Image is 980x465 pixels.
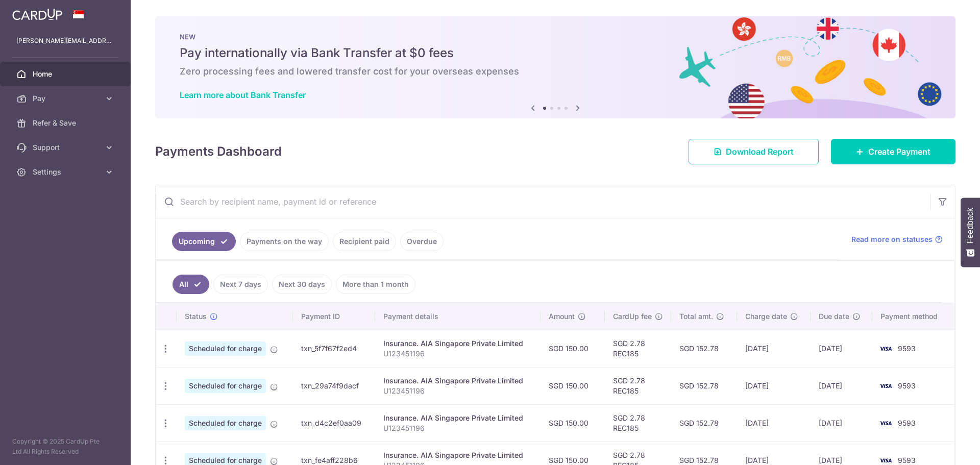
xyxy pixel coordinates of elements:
[293,404,375,442] td: txn_d4c2ef0aa09
[875,380,896,392] img: Bank Card
[605,367,671,404] td: SGD 2.78 REC185
[541,367,605,404] td: SGD 150.00
[293,330,375,367] td: txn_5f7f67f2ed4
[173,275,209,294] a: All
[333,232,396,251] a: Recipient paid
[541,404,605,442] td: SGD 150.00
[185,379,266,393] span: Scheduled for charge
[737,367,811,404] td: [DATE]
[383,423,532,433] p: U123451196
[383,349,532,359] p: U123451196
[961,198,980,267] button: Feedback - Show survey
[851,234,943,244] a: Read more on statuses
[811,404,872,442] td: [DATE]
[868,145,930,158] span: Create Payment
[375,303,541,330] th: Payment details
[156,185,930,218] input: Search by recipient name, payment id or reference
[831,139,955,164] a: Create Payment
[272,275,332,294] a: Next 30 days
[213,275,268,294] a: Next 7 days
[898,344,916,353] span: 9593
[180,33,931,41] p: NEW
[737,404,811,442] td: [DATE]
[293,367,375,404] td: txn_29a74f9dacf
[811,367,872,404] td: [DATE]
[898,419,916,427] span: 9593
[336,275,415,294] a: More than 1 month
[155,16,955,118] img: Bank transfer banner
[875,417,896,429] img: Bank Card
[851,234,933,244] span: Read more on statuses
[185,416,266,430] span: Scheduled for charge
[33,93,100,104] span: Pay
[605,330,671,367] td: SGD 2.78 REC185
[549,311,575,322] span: Amount
[898,381,916,390] span: 9593
[679,311,713,322] span: Total amt.
[240,232,329,251] a: Payments on the way
[33,118,100,128] span: Refer & Save
[383,338,532,349] div: Insurance. AIA Singapore Private Limited
[605,404,671,442] td: SGD 2.78 REC185
[898,456,916,464] span: 9593
[819,311,849,322] span: Due date
[185,311,207,322] span: Status
[875,342,896,355] img: Bank Card
[33,69,100,79] span: Home
[155,142,282,161] h4: Payments Dashboard
[33,142,100,153] span: Support
[293,303,375,330] th: Payment ID
[33,167,100,177] span: Settings
[613,311,652,322] span: CardUp fee
[12,8,62,20] img: CardUp
[737,330,811,367] td: [DATE]
[671,330,737,367] td: SGD 152.78
[383,376,532,386] div: Insurance. AIA Singapore Private Limited
[671,404,737,442] td: SGD 152.78
[16,36,114,46] p: [PERSON_NAME][EMAIL_ADDRESS][DOMAIN_NAME]
[745,311,787,322] span: Charge date
[966,208,975,243] span: Feedback
[383,413,532,423] div: Insurance. AIA Singapore Private Limited
[185,341,266,356] span: Scheduled for charge
[383,386,532,396] p: U123451196
[726,145,794,158] span: Download Report
[180,65,931,78] h6: Zero processing fees and lowered transfer cost for your overseas expenses
[180,45,931,61] h5: Pay internationally via Bank Transfer at $0 fees
[811,330,872,367] td: [DATE]
[383,450,532,460] div: Insurance. AIA Singapore Private Limited
[671,367,737,404] td: SGD 152.78
[872,303,954,330] th: Payment method
[541,330,605,367] td: SGD 150.00
[180,90,306,100] a: Learn more about Bank Transfer
[689,139,819,164] a: Download Report
[172,232,236,251] a: Upcoming
[400,232,444,251] a: Overdue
